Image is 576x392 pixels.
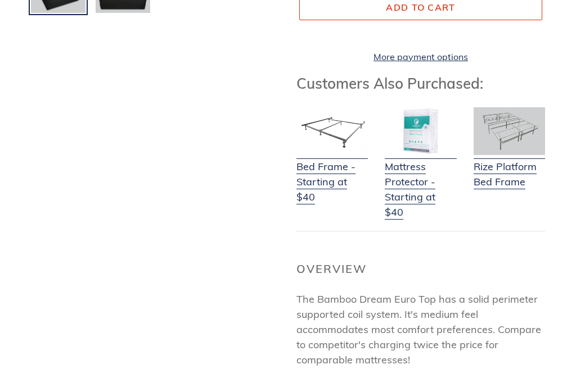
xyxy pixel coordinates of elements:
[474,108,545,156] img: Adjustable Base
[296,263,545,276] h2: Overview
[385,108,456,156] img: Mattress Protector
[296,145,368,205] a: Bed Frame - Starting at $40
[296,108,368,156] img: Bed Frame
[296,75,545,93] h3: Customers Also Purchased:
[474,145,545,190] a: Rize Platform Bed Frame
[386,2,455,13] span: Add to cart
[296,293,541,367] span: The Bamboo Dream Euro Top has a solid perimeter supported coil system. It's medium feel accommoda...
[385,145,456,220] a: Mattress Protector - Starting at $40
[299,51,542,64] a: More payment options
